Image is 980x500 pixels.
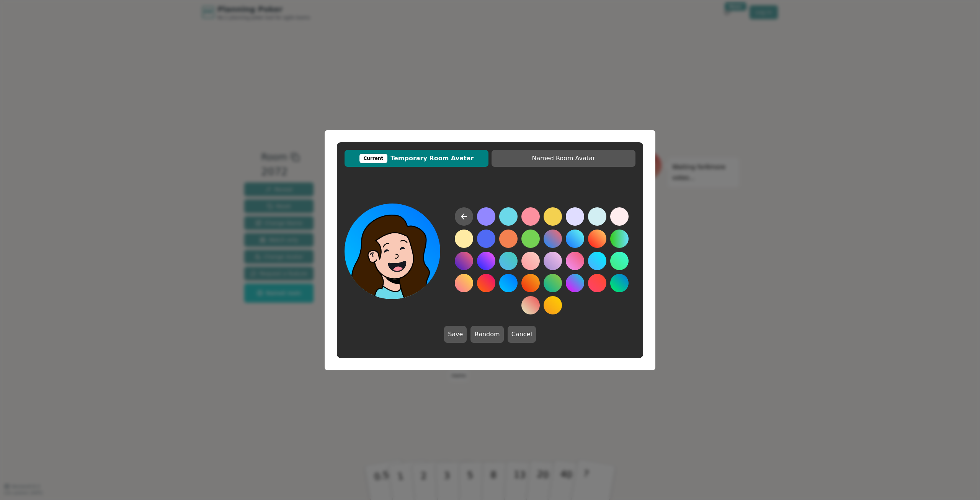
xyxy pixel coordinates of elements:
[495,154,632,163] span: Named Room Avatar
[348,154,485,163] span: Temporary Room Avatar
[470,326,503,343] button: Random
[444,326,467,343] button: Save
[492,150,635,167] button: Named Room Avatar
[345,150,488,167] button: CurrentTemporary Room Avatar
[508,326,536,343] button: Cancel
[359,154,388,163] div: Current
